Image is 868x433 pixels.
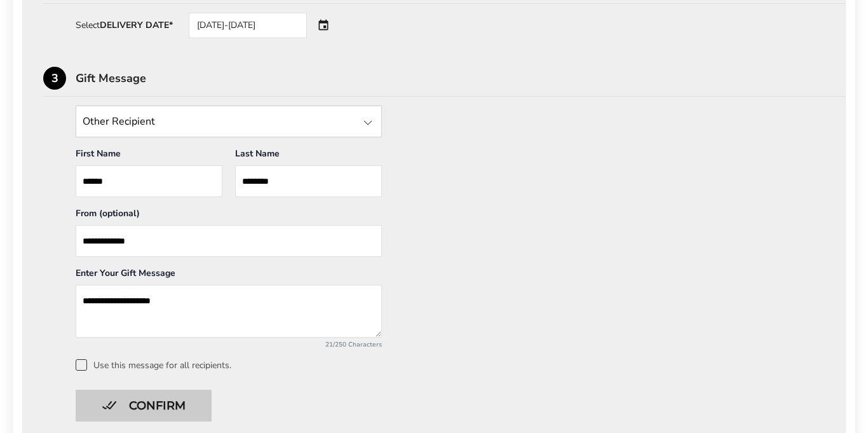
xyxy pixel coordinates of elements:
[76,359,825,371] label: Use this message for all recipients.
[76,225,382,257] input: From
[235,165,382,197] input: Last Name
[76,390,212,422] button: Confirm button
[76,21,173,30] div: Select
[76,340,382,349] div: 21/250 Characters
[235,148,382,165] div: Last Name
[100,19,173,31] strong: DELIVERY DATE*
[76,165,222,197] input: First Name
[76,148,222,165] div: First Name
[76,106,382,137] input: State
[189,13,307,38] div: [DATE]-[DATE]
[76,267,382,285] div: Enter Your Gift Message
[76,72,846,84] div: Gift Message
[76,285,382,338] textarea: Add a message
[76,207,382,225] div: From (optional)
[43,67,66,90] div: 3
